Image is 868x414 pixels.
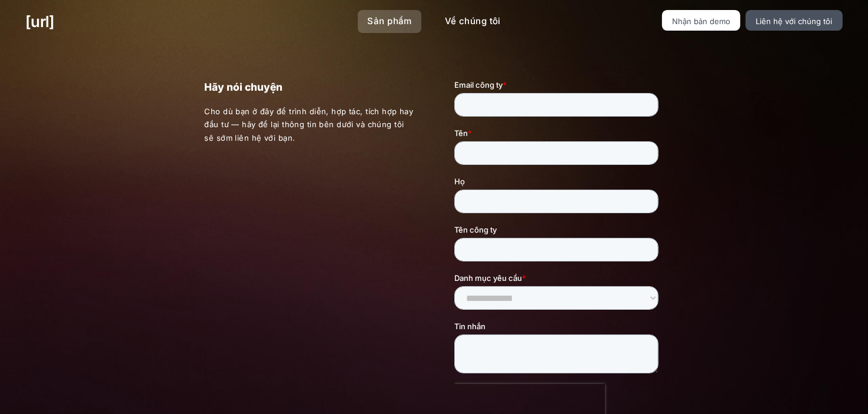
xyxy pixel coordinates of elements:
font: Hãy nói chuyện [204,81,282,93]
a: Liên hệ với chúng tôi [746,10,843,31]
font: Cho dù bạn ở đây để trình diễn, hợp tác, tích hợp hay đầu tư — hãy để lại thông tin bên dưới và c... [204,107,413,143]
font: Liên hệ với chúng tôi [756,16,832,26]
font: Nhận bản demo [672,16,730,26]
a: Nhận bản demo [662,10,741,31]
a: Sản phẩm [358,10,421,33]
font: [URL] [25,12,54,31]
a: [URL] [25,10,54,33]
font: Sản phẩm [367,15,411,27]
font: Về chúng tôi [445,15,501,27]
a: Về chúng tôi [435,10,510,33]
